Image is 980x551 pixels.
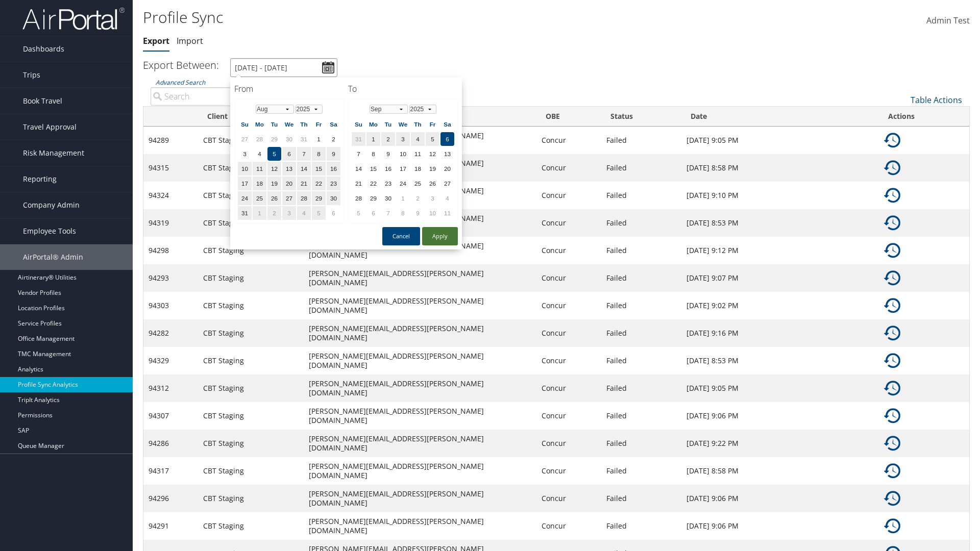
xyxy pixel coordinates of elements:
td: Concur [536,430,601,457]
th: Sa [327,117,340,131]
td: 94317 [143,457,198,485]
td: 4 [411,132,425,146]
td: Failed [601,182,681,209]
a: Details [884,355,900,365]
td: Concur [536,292,601,319]
td: [DATE] 9:06 PM [681,512,879,540]
td: [DATE] 9:16 PM [681,319,879,347]
a: Details [884,300,900,310]
th: Su [352,117,365,131]
td: 4 [440,191,454,205]
th: Th [297,117,311,131]
td: [DATE] 9:12 PM [681,237,879,264]
td: Failed [601,402,681,430]
td: 26 [267,191,281,205]
a: Details [884,190,900,199]
img: airportal-logo.png [22,7,125,31]
td: CBT Staging [198,457,303,485]
td: 2 [327,132,340,146]
td: 94319 [143,209,198,237]
td: 14 [352,162,365,176]
a: Details [884,520,900,530]
td: Failed [601,264,681,292]
td: 4 [297,206,311,220]
td: CBT Staging [198,237,303,264]
td: [PERSON_NAME][EMAIL_ADDRESS][PERSON_NAME][DOMAIN_NAME] [304,402,536,430]
img: ta-history.png [884,242,900,259]
td: CBT Staging [198,182,303,209]
td: 24 [238,191,252,205]
td: [PERSON_NAME][EMAIL_ADDRESS][PERSON_NAME][DOMAIN_NAME] [304,485,536,512]
h1: Profile Sync [143,7,694,28]
td: 16 [381,162,395,176]
td: 11 [253,162,266,176]
td: 94303 [143,292,198,319]
a: Details [884,135,900,144]
td: 25 [253,191,266,205]
th: Fr [312,117,326,131]
a: Details [884,245,900,255]
td: 6 [366,206,380,220]
td: [DATE] 9:06 PM [681,402,879,430]
span: Risk Management [23,140,84,166]
td: Failed [601,209,681,237]
td: 94315 [143,154,198,182]
td: 21 [297,177,311,190]
td: 11 [440,206,454,220]
button: Apply [422,227,458,245]
td: 23 [381,177,395,190]
input: Advanced Search [151,87,342,106]
img: ta-history.png [884,408,900,424]
td: 17 [396,162,410,176]
td: 94307 [143,402,198,430]
td: 7 [352,147,365,161]
td: [PERSON_NAME][EMAIL_ADDRESS][PERSON_NAME][DOMAIN_NAME] [304,457,536,485]
td: Concur [536,237,601,264]
td: 5 [426,132,439,146]
td: Failed [601,512,681,540]
td: 3 [396,132,410,146]
span: Employee Tools [23,218,76,244]
td: Failed [601,237,681,264]
td: CBT Staging [198,374,303,402]
td: 18 [411,162,425,176]
td: 9 [411,206,425,220]
td: 94312 [143,374,198,402]
td: 31 [238,206,252,220]
a: Table Actions [911,94,962,106]
span: Book Travel [23,88,62,114]
td: 29 [267,132,281,146]
td: 8 [366,147,380,161]
span: Company Admin [23,192,80,218]
td: Failed [601,374,681,402]
td: CBT Staging [198,512,303,540]
td: 94289 [143,127,198,154]
td: 19 [426,162,439,176]
td: 8 [396,206,410,220]
td: [DATE] 9:05 PM [681,374,879,402]
a: Details [884,217,900,227]
td: 6 [327,206,340,220]
td: 13 [282,162,296,176]
td: [PERSON_NAME][EMAIL_ADDRESS][PERSON_NAME][DOMAIN_NAME] [304,292,536,319]
td: 27 [238,132,252,146]
td: 25 [411,177,425,190]
a: Details [884,383,900,392]
td: 94286 [143,430,198,457]
img: ta-history.png [884,435,900,452]
td: CBT Staging [198,402,303,430]
td: 26 [426,177,439,190]
td: 15 [366,162,380,176]
td: 18 [253,177,266,190]
td: [PERSON_NAME][EMAIL_ADDRESS][PERSON_NAME][DOMAIN_NAME] [304,264,536,292]
td: 20 [282,177,296,190]
td: CBT Staging [198,292,303,319]
th: Mo [366,117,380,131]
td: CBT Staging [198,154,303,182]
span: Trips [23,62,40,88]
th: Fr [426,117,439,131]
td: 3 [282,206,296,220]
a: Details [884,328,900,337]
td: 9 [327,147,340,161]
td: 29 [312,191,326,205]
